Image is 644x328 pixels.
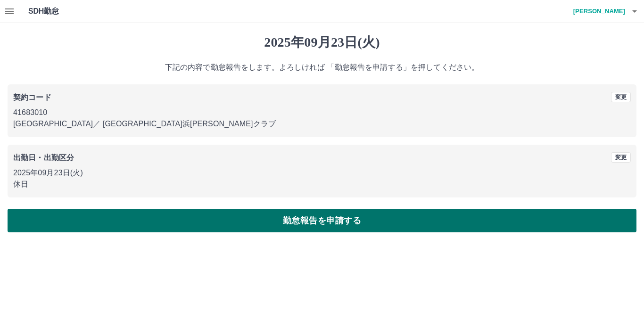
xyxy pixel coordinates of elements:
b: 契約コード [13,93,51,101]
button: 勤怠報告を申請する [8,209,636,232]
button: 変更 [611,92,631,102]
p: 41683010 [13,107,631,118]
button: 変更 [611,152,631,163]
p: [GEOGRAPHIC_DATA] ／ [GEOGRAPHIC_DATA]浜[PERSON_NAME]クラブ [13,118,631,130]
p: 下記の内容で勤怠報告をします。よろしければ 「勤怠報告を申請する」を押してください。 [8,62,636,73]
b: 出勤日・出勤区分 [13,154,74,162]
h1: 2025年09月23日(火) [8,34,636,50]
p: 休日 [13,179,631,190]
p: 2025年09月23日(火) [13,167,631,179]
